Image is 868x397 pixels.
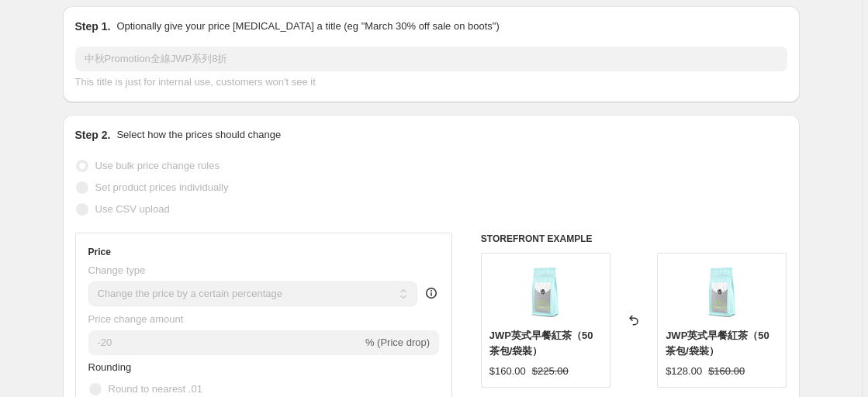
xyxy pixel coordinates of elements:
[691,261,753,323] img: TIM_0121_80x.jpg
[708,364,745,379] strike: $160.00
[88,246,111,258] h3: Price
[95,181,229,193] span: Set product prices individually
[88,313,184,325] span: Price change amount
[75,76,316,88] span: This title is just for internal use, customers won't see it
[481,233,787,245] h6: STOREFRONT EXAMPLE
[95,203,170,215] span: Use CSV upload
[489,330,593,357] span: JWP英式早餐紅茶（50茶包/袋裝）
[88,264,146,276] span: Change type
[365,337,430,348] span: % (Price drop)
[88,361,132,373] span: Rounding
[75,47,787,71] input: 30% off holiday sale
[116,127,281,143] p: Select how the prices should change
[532,364,569,379] strike: $225.00
[424,285,439,301] div: help
[109,383,202,395] span: Round to nearest .01
[75,127,111,143] h2: Step 2.
[88,330,362,355] input: -15
[489,364,526,379] div: $160.00
[95,160,220,171] span: Use bulk price change rules
[75,19,111,34] h2: Step 1.
[514,261,576,323] img: TIM_0121_80x.jpg
[116,19,499,34] p: Optionally give your price [MEDICAL_DATA] a title (eg "March 30% off sale on boots")
[666,364,702,379] div: $128.00
[666,330,769,357] span: JWP英式早餐紅茶（50茶包/袋裝）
